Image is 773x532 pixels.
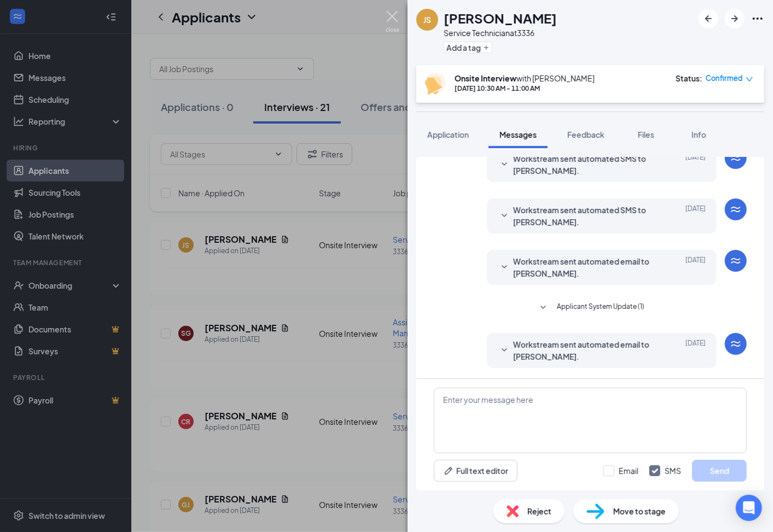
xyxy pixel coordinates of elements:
[706,73,743,84] span: Confirmed
[527,505,551,517] span: Reject
[455,84,595,93] div: [DATE] 10:30 AM - 11:00 AM
[498,158,511,171] svg: SmallChevronDown
[498,261,511,274] svg: SmallChevronDown
[729,337,742,350] svg: WorkstreamLogo
[557,301,644,314] span: Applicant System Update (1)
[537,301,550,314] svg: SmallChevronDown
[499,130,537,139] span: Messages
[699,9,718,28] button: ArrowLeftNew
[729,151,742,165] svg: WorkstreamLogo
[427,130,469,139] span: Application
[423,14,431,25] div: JS
[736,495,762,521] div: Open Intercom Messenger
[729,203,742,216] svg: WorkstreamLogo
[685,153,706,177] span: [DATE]
[498,344,511,357] svg: SmallChevronDown
[513,338,656,363] span: Workstream sent automated email to [PERSON_NAME].
[702,12,715,25] svg: ArrowLeftNew
[567,130,605,139] span: Feedback
[729,254,742,267] svg: WorkstreamLogo
[728,12,741,25] svg: ArrowRight
[444,42,492,53] button: PlusAdd a tag
[513,255,656,279] span: Workstream sent automated email to [PERSON_NAME].
[537,301,644,314] button: SmallChevronDownApplicant System Update (1)
[444,9,557,27] h1: [PERSON_NAME]
[692,460,747,482] button: Send
[638,130,654,139] span: Files
[455,73,595,84] div: with [PERSON_NAME]
[498,209,511,223] svg: SmallChevronDown
[483,44,490,51] svg: Plus
[434,460,518,482] button: Full text editorPen
[513,153,656,177] span: Workstream sent automated SMS to [PERSON_NAME].
[685,204,706,228] span: [DATE]
[725,9,745,28] button: ArrowRight
[455,73,516,83] b: Onsite Interview
[685,255,706,279] span: [DATE]
[746,75,753,83] span: down
[691,130,706,139] span: Info
[676,73,702,84] div: Status :
[685,338,706,363] span: [DATE]
[613,505,666,517] span: Move to stage
[444,27,557,38] div: Service Technician at 3336
[513,204,656,228] span: Workstream sent automated SMS to [PERSON_NAME].
[443,465,454,476] svg: Pen
[751,12,764,25] svg: Ellipses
